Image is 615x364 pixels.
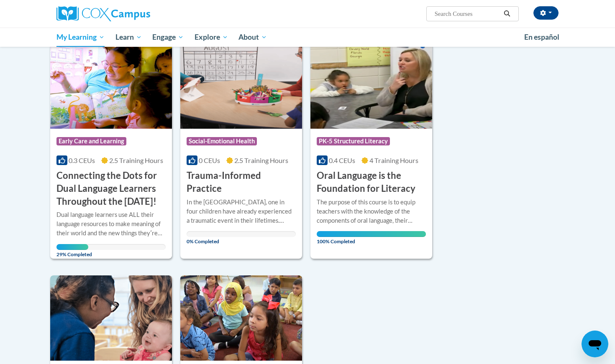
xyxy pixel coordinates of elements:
[310,43,432,259] a: Course LogoPK-5 Structured Literacy0.4 CEUs4 Training Hours Oral Language is the Foundation for L...
[582,331,608,357] iframe: Button to launch messaging window
[115,32,142,42] span: Learn
[317,231,426,237] div: Your progress
[50,43,172,129] img: Course Logo
[310,43,432,129] img: Course Logo
[187,198,296,225] div: In the [GEOGRAPHIC_DATA], one in four children have already experienced a traumatic event in thei...
[434,9,501,19] input: Search Courses
[147,28,189,47] a: Engage
[317,198,426,225] div: The purpose of this course is to equip teachers with the knowledge of the components of oral lang...
[69,156,95,164] span: 0.3 CEUs
[56,210,166,238] div: Dual language learners use ALL their language resources to make meaning of their world and the ne...
[152,32,184,42] span: Engage
[317,231,426,244] span: 100% Completed
[56,32,105,42] span: My Learning
[180,275,302,361] img: Course Logo
[180,43,302,129] img: Course Logo
[56,244,88,250] div: Your progress
[234,156,288,164] span: 2.5 Training Hours
[110,28,147,47] a: Learn
[51,28,110,47] a: My Learning
[199,156,220,164] span: 0 CEUs
[56,6,215,21] a: Cox Campus
[524,33,559,41] span: En español
[187,137,257,145] span: Social-Emotional Health
[317,137,390,145] span: PK-5 Structured Literacy
[519,28,565,46] a: En español
[501,9,513,19] button: Search
[50,275,172,361] img: Course Logo
[533,6,559,20] button: Account Settings
[195,32,228,42] span: Explore
[44,28,571,47] div: Main menu
[56,137,126,145] span: Early Care and Learning
[233,28,273,47] a: About
[369,156,418,164] span: 4 Training Hours
[109,156,163,164] span: 2.5 Training Hours
[50,43,172,259] a: Course LogoEarly Care and Learning0.3 CEUs2.5 Training Hours Connecting the Dots for Dual Languag...
[329,156,355,164] span: 0.4 CEUs
[187,169,296,195] h3: Trauma-Informed Practice
[56,6,150,21] img: Cox Campus
[56,244,88,257] span: 29% Completed
[180,43,302,259] a: Course LogoSocial-Emotional Health0 CEUs2.5 Training Hours Trauma-Informed PracticeIn the [GEOGRA...
[238,32,267,42] span: About
[317,169,426,195] h3: Oral Language is the Foundation for Literacy
[189,28,233,47] a: Explore
[56,169,166,208] h3: Connecting the Dots for Dual Language Learners Throughout the [DATE]!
